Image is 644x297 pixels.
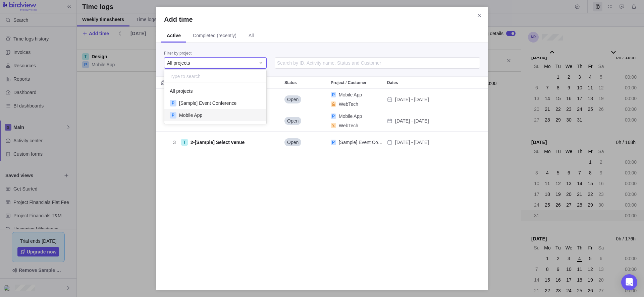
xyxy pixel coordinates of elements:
span: All projects [170,88,193,94]
span: Mobile App [179,112,202,119]
span: All projects [167,60,190,66]
span: [Sample] Event Conference [179,100,236,106]
div: grid [164,82,266,124]
div: P [170,100,176,106]
div: P [170,112,176,119]
input: Type to search [164,70,266,82]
